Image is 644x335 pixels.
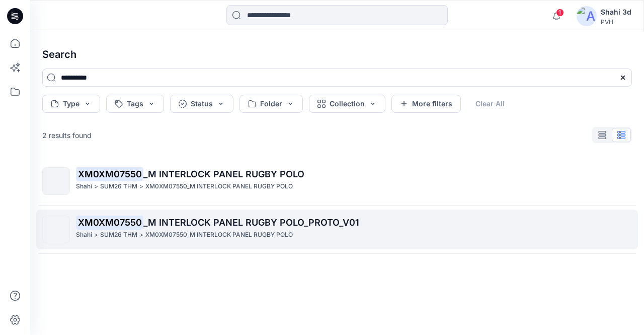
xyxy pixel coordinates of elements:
div: Shahi 3d [601,6,631,18]
p: SUM26 THM [100,181,137,192]
p: > [139,230,143,240]
p: > [94,230,98,240]
button: Folder [239,95,303,113]
a: XM0XM07550_M INTERLOCK PANEL RUGBY POLO_PROTO_V01Shahi>SUM26 THM>XM0XM07550_M INTERLOCK PANEL RUG... [36,210,638,249]
p: > [94,181,98,192]
h4: Search [34,40,640,69]
p: Shahi [76,181,92,192]
span: _M INTERLOCK PANEL RUGBY POLO [143,169,304,179]
p: XM0XM07550_M INTERLOCK PANEL RUGBY POLO [145,181,293,192]
a: XM0XM07550_M INTERLOCK PANEL RUGBY POLOShahi>SUM26 THM>XM0XM07550_M INTERLOCK PANEL RUGBY POLO [36,161,638,201]
div: PVH [601,18,631,26]
img: avatar [577,6,597,26]
p: > [139,181,143,192]
p: 2 results found [42,130,92,141]
p: SUM26 THM [100,230,137,240]
span: 1 [556,9,564,17]
p: XM0XM07550_M INTERLOCK PANEL RUGBY POLO [145,230,293,240]
span: _M INTERLOCK PANEL RUGBY POLO_PROTO_V01 [143,217,359,228]
p: Shahi [76,230,92,240]
button: Type [42,95,100,113]
button: Tags [106,95,164,113]
mark: XM0XM07550 [76,167,143,181]
button: More filters [391,95,461,113]
mark: XM0XM07550 [76,215,143,229]
button: Collection [309,95,385,113]
button: Status [170,95,233,113]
